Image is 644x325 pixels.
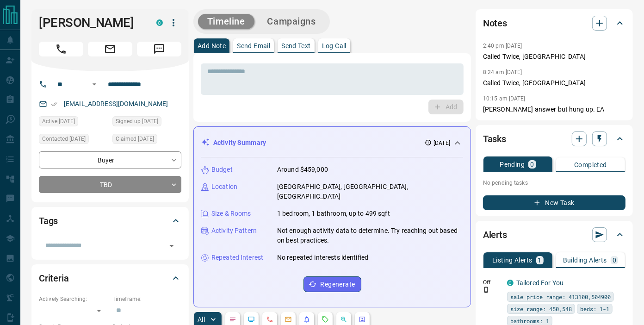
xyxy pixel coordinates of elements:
[277,209,390,219] p: 1 bedroom, 1 bathroom, up to 499 sqft
[538,257,542,263] p: 1
[116,117,158,126] span: Signed up [DATE]
[277,253,368,262] p: No repeated interests identified
[483,78,625,88] p: Called Twice, [GEOGRAPHIC_DATA]
[507,280,514,286] div: condos.ca
[483,16,507,31] h2: Notes
[42,134,86,144] span: Contacted [DATE]
[483,278,502,287] p: Off
[516,279,563,287] a: Tailored For You
[201,134,463,151] div: Activity Summary[DATE]
[277,226,463,245] p: Not enough activity data to determine. Try reaching out based on best practices.
[483,176,625,190] p: No pending tasks
[483,287,489,293] svg: Push Notification Only
[39,116,108,129] div: Fri Aug 29 2025
[483,95,526,102] p: 10:15 am [DATE]
[563,257,607,263] p: Building Alerts
[322,316,329,323] svg: Requests
[198,316,205,323] p: All
[39,42,83,56] span: Call
[613,257,616,263] p: 0
[116,134,154,144] span: Claimed [DATE]
[112,134,181,147] div: Fri Aug 29 2025
[198,14,254,29] button: Timeline
[510,292,611,301] span: sale price range: 413100,504900
[229,316,236,323] svg: Notes
[88,42,132,56] span: Email
[165,239,178,252] button: Open
[42,117,75,126] span: Active [DATE]
[266,316,273,323] svg: Calls
[359,316,366,323] svg: Agent Actions
[500,161,525,168] p: Pending
[39,151,181,169] div: Buyer
[39,271,69,286] h2: Criteria
[483,52,625,62] p: Called Twice, [GEOGRAPHIC_DATA]
[248,316,255,323] svg: Lead Browsing Activity
[340,316,347,323] svg: Opportunities
[483,131,506,146] h2: Tasks
[483,69,522,75] p: 8:24 am [DATE]
[285,316,292,323] svg: Emails
[303,276,361,292] button: Regenerate
[433,139,450,147] p: [DATE]
[198,43,226,49] p: Add Note
[580,304,609,313] span: beds: 1-1
[112,116,181,129] div: Fri Aug 29 2025
[213,138,266,148] p: Activity Summary
[483,227,507,242] h2: Alerts
[211,253,263,262] p: Repeated Interest
[39,176,181,193] div: TBD
[258,14,325,29] button: Campaigns
[39,15,142,30] h1: [PERSON_NAME]
[483,224,625,246] div: Alerts
[211,209,251,219] p: Size & Rooms
[237,43,270,49] p: Send Email
[574,162,607,168] p: Completed
[483,195,625,210] button: New Task
[39,295,108,303] p: Actively Searching:
[483,12,625,34] div: Notes
[303,316,310,323] svg: Listing Alerts
[39,134,108,147] div: Fri Aug 29 2025
[39,267,181,289] div: Criteria
[89,79,100,90] button: Open
[211,226,257,236] p: Activity Pattern
[51,101,57,107] svg: Email Verified
[322,43,347,49] p: Log Call
[277,182,463,201] p: [GEOGRAPHIC_DATA], [GEOGRAPHIC_DATA], [GEOGRAPHIC_DATA]
[483,105,625,114] p: [PERSON_NAME] answer but hung up. EA
[137,42,181,56] span: Message
[492,257,533,263] p: Listing Alerts
[510,304,572,313] span: size range: 450,548
[211,182,237,192] p: Location
[483,43,522,49] p: 2:40 pm [DATE]
[156,19,163,26] div: condos.ca
[281,43,311,49] p: Send Text
[39,213,58,228] h2: Tags
[530,161,534,168] p: 0
[39,210,181,232] div: Tags
[211,165,233,175] p: Budget
[64,100,168,107] a: [EMAIL_ADDRESS][DOMAIN_NAME]
[483,128,625,150] div: Tasks
[277,165,328,175] p: Around $459,000
[112,295,181,303] p: Timeframe:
